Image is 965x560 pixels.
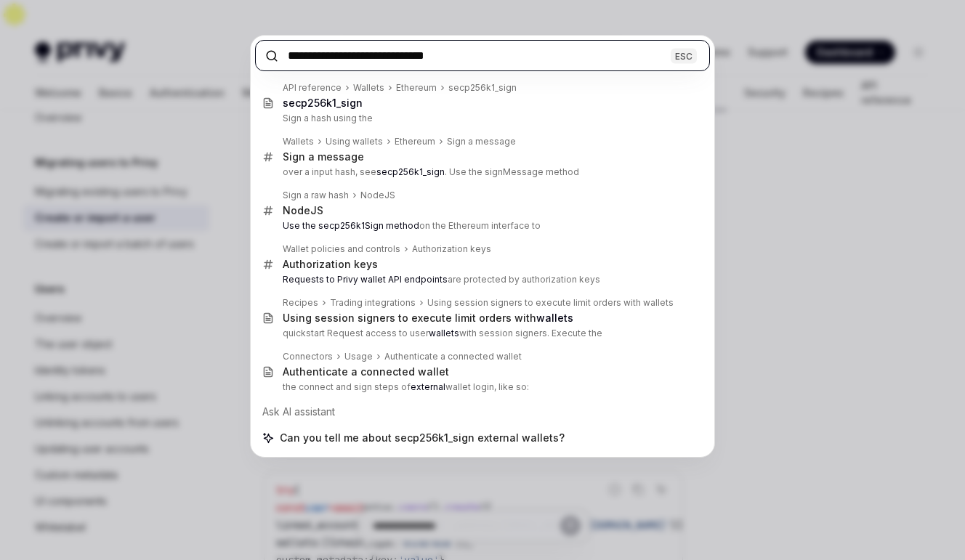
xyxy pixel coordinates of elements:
div: Using session signers to execute limit orders with wallets [427,297,674,309]
div: NodeJS [283,204,323,217]
p: over a input hash, see . Use the signMessage method [283,166,679,178]
div: Ask AI assistant [255,399,710,425]
div: Sign a message [447,136,516,147]
span: Can you tell me about secp256k1_sign external wallets? [280,431,565,445]
div: secp256k1_sign [448,82,517,94]
b: secp256k1_sign [283,97,363,109]
b: wallets [536,312,573,324]
div: Sign a raw hash [283,190,349,201]
div: Usage [344,351,373,362]
p: are protected by authorization keys [283,274,679,285]
b: secp256k1_sign [376,166,445,177]
p: quickstart Request access to user with session signers. Execute the [283,328,679,339]
b: external [411,381,445,392]
div: Connectors [283,351,333,362]
div: Ethereum [396,82,437,94]
div: Ethereum [395,136,435,147]
b: Use the secp256k1Sign method [283,220,419,231]
p: on the Ethereum interface to [283,220,679,232]
div: Authenticate a connected wallet [384,351,522,362]
b: wallets [429,328,459,338]
div: Trading integrations [330,297,416,309]
div: Authenticate a connected wallet [283,365,449,378]
div: Using wallets [326,136,383,147]
div: Wallets [353,82,384,94]
div: Authorization keys [283,258,378,271]
div: Authorization keys [412,243,491,255]
div: Sign a message [283,150,364,163]
div: API reference [283,82,342,94]
p: Sign a hash using the [283,113,679,124]
b: Requests to Privy wallet API endpoints [283,274,448,285]
p: the connect and sign steps of wallet login, like so: [283,381,679,393]
div: Using session signers to execute limit orders with [283,312,573,325]
div: Wallets [283,136,314,147]
div: Recipes [283,297,318,309]
div: Wallet policies and controls [283,243,400,255]
div: NodeJS [360,190,395,201]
